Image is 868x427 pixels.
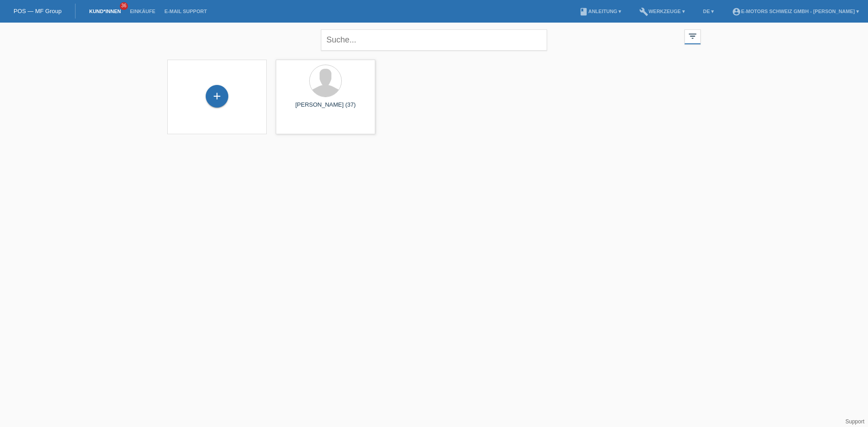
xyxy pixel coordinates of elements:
i: build [639,7,648,16]
a: Kund*innen [85,9,125,14]
div: Sie haben die falsche Anmeldeseite in Ihren Lesezeichen/Favoriten gespeichert. Bitte nicht [DOMAI... [344,24,524,50]
a: Einkäufe [125,9,160,14]
a: Support [845,418,864,425]
div: Kund*in hinzufügen [206,89,228,104]
a: bookAnleitung ▾ [575,9,626,14]
a: buildWerkzeuge ▾ [635,9,689,14]
a: DE ▾ [698,9,718,14]
div: [PERSON_NAME] (37) [283,101,368,116]
i: book [579,7,588,16]
a: account_circleE-Motors Schweiz GmbH - [PERSON_NAME] ▾ [727,9,863,14]
span: 36 [120,2,128,10]
a: POS — MF Group [14,8,61,14]
a: E-Mail Support [160,9,212,14]
i: account_circle [732,7,741,16]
